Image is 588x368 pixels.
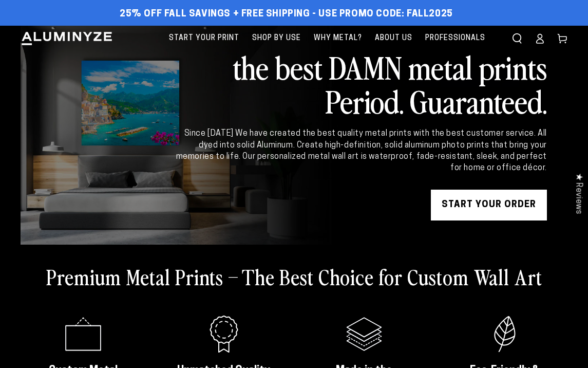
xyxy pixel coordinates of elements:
img: Aluminyze [21,31,113,46]
span: Professionals [425,32,485,45]
span: Why Metal? [314,32,362,45]
a: Why Metal? [309,26,367,51]
div: Click to open Judge.me floating reviews tab [568,165,588,222]
span: About Us [375,32,412,45]
a: Professionals [420,26,490,51]
a: About Us [370,26,418,51]
h2: the best DAMN metal prints Period. Guaranteed. [174,50,547,118]
a: Start Your Print [164,26,244,51]
summary: Search our site [506,27,528,50]
span: Shop By Use [252,32,301,45]
a: Shop By Use [247,26,306,51]
h2: Premium Metal Prints – The Best Choice for Custom Wall Art [46,263,542,290]
a: START YOUR Order [431,190,547,220]
span: 25% off FALL Savings + Free Shipping - Use Promo Code: FALL2025 [120,9,453,20]
div: Since [DATE] We have created the best quality metal prints with the best customer service. All dy... [174,128,547,174]
span: Start Your Print [169,32,239,45]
